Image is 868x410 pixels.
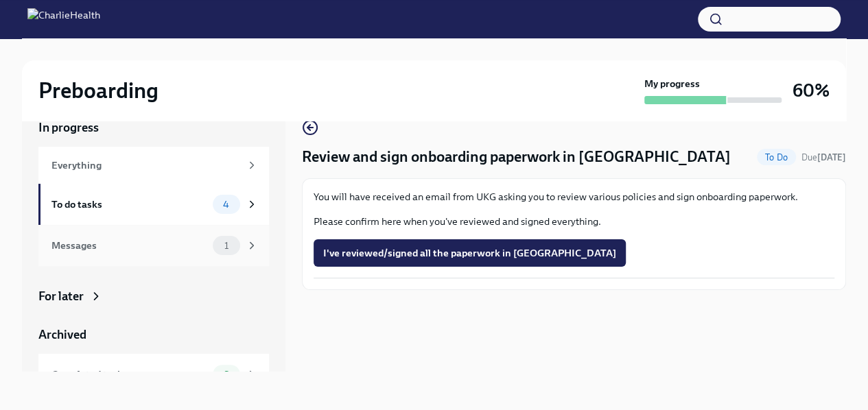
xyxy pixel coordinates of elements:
span: 1 [216,241,237,251]
div: Messages [51,238,207,253]
a: To do tasks4 [38,184,269,225]
a: Archived [38,326,269,343]
a: For later [38,288,269,304]
span: I've reviewed/signed all the paperwork in [GEOGRAPHIC_DATA] [323,246,616,260]
div: Everything [51,158,240,173]
a: In progress [38,119,269,136]
h2: Preboarding [38,77,159,104]
div: To do tasks [51,197,207,212]
span: Due [801,152,846,162]
p: Please confirm here when you've reviewed and signed everything. [314,215,834,228]
button: I've reviewed/signed all the paperwork in [GEOGRAPHIC_DATA] [314,239,626,267]
div: Completed tasks [51,367,207,382]
img: CharlieHealth [27,8,100,30]
strong: My progress [644,77,700,91]
span: To Do [757,152,796,162]
p: You will have received an email from UKG asking you to review various policies and sign onboardin... [314,190,834,204]
a: Everything [38,147,269,184]
h3: 60% [793,78,830,103]
span: September 12th, 2025 08:00 [801,151,846,164]
a: Messages1 [38,225,269,266]
span: 4 [215,200,237,210]
strong: [DATE] [817,152,846,162]
div: For later [38,288,84,304]
h4: Review and sign onboarding paperwork in [GEOGRAPHIC_DATA] [302,147,731,167]
a: Completed tasks6 [38,354,269,395]
span: 6 [215,370,237,380]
